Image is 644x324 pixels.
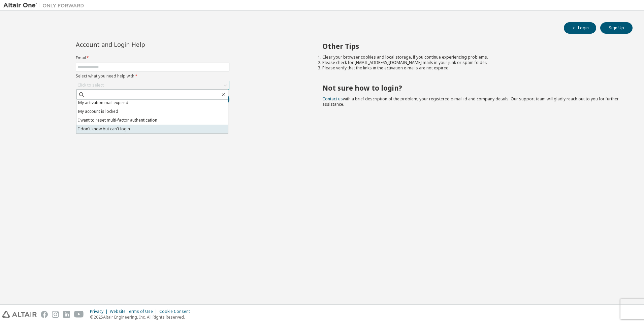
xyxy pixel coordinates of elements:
[322,55,621,60] li: Clear your browser cookies and local storage, if you continue experiencing problems.
[159,309,194,314] div: Cookie Consent
[76,55,229,61] label: Email
[76,42,199,47] div: Account and Login Help
[2,311,37,318] img: altair_logo.svg
[322,96,619,107] span: with a brief description of the problem, your registered e-mail id and company details. Our suppo...
[76,98,228,107] li: My activation mail expired
[322,65,621,71] li: Please verify that the links in the activation e-mails are not expired.
[322,96,343,102] a: Contact us
[74,311,84,318] img: youtube.svg
[322,42,621,51] h2: Other Tips
[76,73,229,79] label: Select what you need help with
[600,22,633,34] button: Sign Up
[52,311,59,318] img: instagram.svg
[322,60,621,65] li: Please check for [EMAIL_ADDRESS][DOMAIN_NAME] mails in your junk or spam folder.
[41,311,48,318] img: facebook.svg
[564,22,596,34] button: Login
[3,2,88,9] img: Altair One
[90,309,110,314] div: Privacy
[110,309,159,314] div: Website Terms of Use
[63,311,70,318] img: linkedin.svg
[322,84,621,92] h2: Not sure how to login?
[77,83,104,88] div: Click to select
[76,81,229,89] div: Click to select
[90,314,194,320] p: © 2025 Altair Engineering, Inc. All Rights Reserved.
